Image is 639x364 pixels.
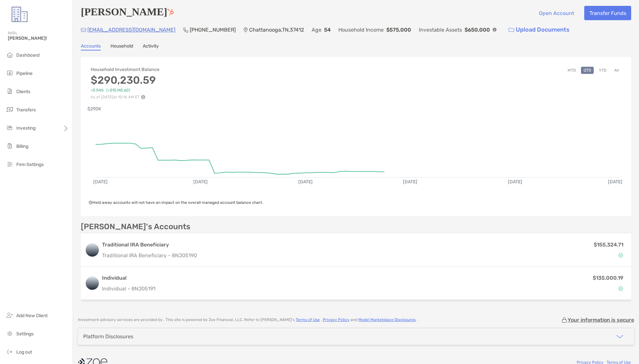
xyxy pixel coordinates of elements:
p: $575,000 [386,26,411,34]
text: [DATE] [403,179,417,185]
a: Terms of Use [296,317,320,322]
img: Account Status icon [618,286,623,291]
span: Dashboard [16,52,39,58]
h4: Household Investment Balance [91,67,159,72]
span: Log out [16,349,32,355]
img: Account Status icon [618,253,623,258]
span: Firm Settings [16,162,44,167]
img: logo account [86,244,99,257]
p: Investable Assets [419,26,462,34]
img: Location Icon [244,27,248,33]
a: Go to Hubspot Deal [167,6,174,18]
p: Age [312,26,321,34]
a: Upload Documents [504,23,574,37]
img: billing icon [6,142,14,150]
h3: Traditional IRA Beneficiary [102,241,197,249]
img: clients icon [6,87,14,95]
button: YTD [596,67,609,74]
span: Held away accounts will not have an impact on the overall managed account balance chart. [89,200,263,205]
span: Transfers [16,107,36,113]
p: $135,000.19 [593,274,623,282]
text: [DATE] [93,179,108,185]
img: logo account [86,277,99,290]
span: Add New Client [16,313,48,318]
img: Performance Info [141,95,145,99]
text: [DATE] [193,179,208,185]
a: Household [111,43,133,50]
button: All [612,67,621,74]
img: logout icon [6,348,14,356]
span: Investing [16,125,36,131]
p: [PHONE_NUMBER] [190,26,236,34]
span: Billing [16,144,28,149]
p: Investment advisory services are provided by . This site is powered by Zoe Financial, LLC. Refer ... [78,317,417,322]
span: +5.54% [91,88,104,93]
img: Zoe Logo [8,3,31,26]
span: [PERSON_NAME]! [8,35,69,41]
span: Pipeline [16,71,33,76]
a: Privacy Policy [323,317,349,322]
p: Individual - 8NJ05191 [102,285,156,293]
text: [DATE] [508,179,522,185]
text: [DATE] [608,179,622,185]
img: firm-settings icon [6,160,14,168]
img: Email Icon [81,28,86,32]
button: MTD [565,67,578,74]
p: [EMAIL_ADDRESS][DOMAIN_NAME] [87,26,175,34]
img: icon arrow [616,333,624,341]
img: transfers icon [6,105,14,113]
img: Info Icon [493,28,497,32]
img: pipeline icon [6,69,14,77]
img: Phone Icon [183,27,188,33]
img: dashboard icon [6,51,14,59]
button: Transfer Funds [584,6,631,20]
p: [PERSON_NAME]'s Accounts [81,223,190,231]
a: Accounts [81,43,101,50]
text: $290K [87,106,101,112]
button: QTD [581,67,594,74]
p: $155,324.71 [594,241,623,249]
p: $650,000 [465,26,490,34]
span: Clients [16,89,30,94]
span: Settings [16,331,34,337]
img: investing icon [6,124,14,132]
p: Traditional IRA Beneficiary - 8NJ05190 [102,251,197,259]
img: add_new_client icon [6,311,14,319]
a: Model Marketplace Disclosures [358,317,416,322]
h3: $290,230.59 [91,74,159,86]
p: Your information is secure [568,317,634,323]
p: Household Income [338,26,384,34]
img: button icon [509,28,514,32]
text: [DATE] [298,179,313,185]
span: (+$15,145.60) [106,88,130,93]
a: Activity [143,43,159,50]
h4: [PERSON_NAME] [81,6,174,20]
p: 54 [324,26,331,34]
div: Platform Disclosures [83,333,133,340]
p: Chattanooga , TN , 37412 [249,26,304,34]
p: As of [DATE] at 10:16 AM ET [91,95,159,99]
h3: Individual [102,274,156,282]
button: Open Account [534,6,579,20]
img: Hubspot Icon [167,9,174,15]
img: settings icon [6,329,14,337]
